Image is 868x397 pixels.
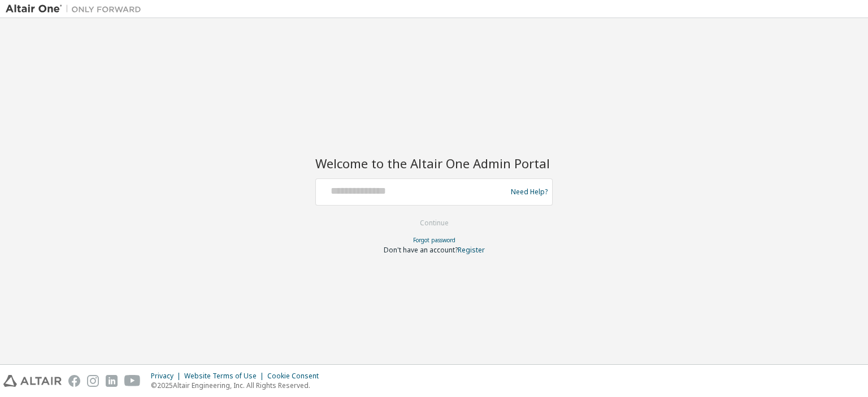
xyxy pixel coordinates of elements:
span: Don't have an account? [384,245,458,255]
img: linkedin.svg [106,375,118,387]
div: Cookie Consent [267,372,325,381]
div: Website Terms of Use [184,372,267,381]
h2: Welcome to the Altair One Admin Portal [315,155,553,171]
img: Altair One [6,3,147,15]
img: youtube.svg [124,375,141,387]
img: altair_logo.svg [3,375,62,387]
a: Register [458,245,485,255]
a: Need Help? [511,191,548,192]
div: Privacy [151,372,184,381]
img: instagram.svg [87,375,99,387]
p: © 2025 Altair Engineering, Inc. All Rights Reserved. [151,381,325,390]
img: facebook.svg [68,375,80,387]
a: Forgot password [413,236,455,244]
